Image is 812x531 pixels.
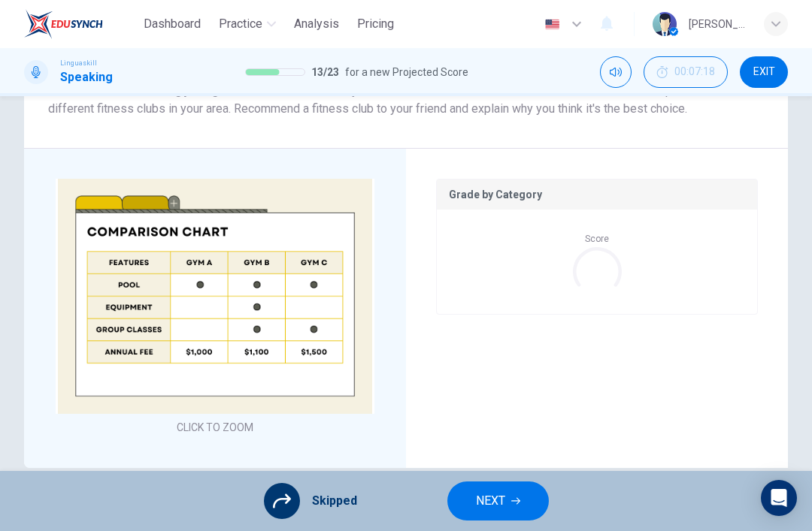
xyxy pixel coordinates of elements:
span: 00:07:18 [674,66,715,78]
span: for a new Projected Score [345,63,468,81]
span: Your friend is considering joining a fitness club and wants your advice. This chart shows the ame... [48,82,764,118]
span: Skipped [312,492,357,510]
img: EduSynch logo [24,9,103,39]
p: Grade by Category [449,189,745,201]
button: Practice [213,11,282,38]
button: Analysis [288,11,345,38]
button: CLICK TO ZOOM [171,417,259,438]
span: Score [585,234,609,244]
span: Linguaskill [60,58,97,68]
button: EXIT [740,56,788,88]
h1: Speaking [60,68,113,86]
img: Profile picture [653,12,677,36]
span: NEXT [476,490,505,511]
button: 00:07:18 [644,56,728,88]
span: Pricing [357,15,394,33]
div: Mute [600,56,632,88]
span: Dashboard [144,15,201,33]
div: [PERSON_NAME] [689,15,746,33]
a: EduSynch logo [24,9,138,39]
button: Pricing [351,11,400,38]
span: EXIT [753,66,775,78]
button: NEXT [447,481,549,520]
img: undefined [56,179,374,414]
span: Analysis [294,15,339,33]
img: en [543,19,562,30]
div: Hide [644,56,728,88]
span: Practice [219,15,262,33]
span: 13 / 23 [311,63,339,81]
div: Open Intercom Messenger [761,480,797,516]
button: Dashboard [138,11,207,38]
